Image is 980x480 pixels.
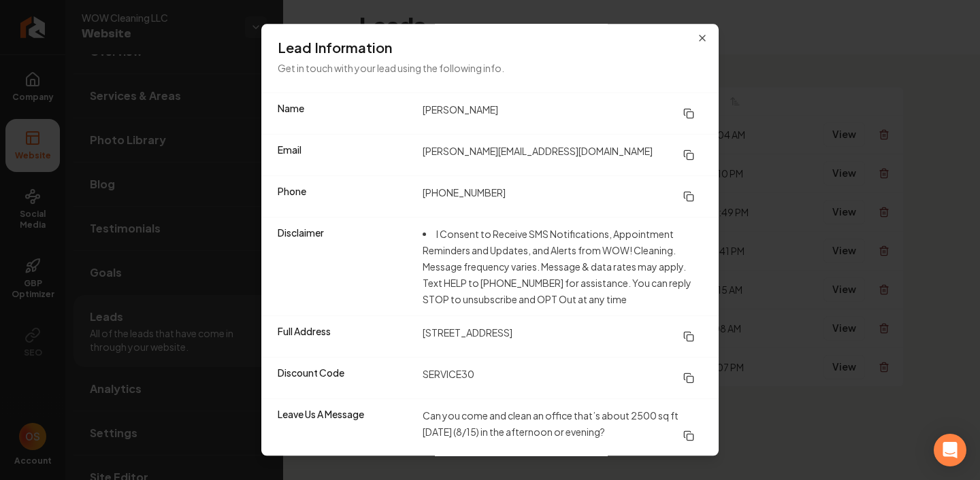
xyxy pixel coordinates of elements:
[423,101,702,126] dd: [PERSON_NAME]
[278,184,412,209] dt: Phone
[423,324,702,349] dd: [STREET_ADDRESS]
[278,226,412,307] dt: Disclaimer
[278,366,412,390] dt: Discount Code
[278,38,702,57] h3: Lead Information
[423,366,702,390] dd: SERVICE30
[278,60,702,76] p: Get in touch with your lead using the following info.
[278,101,412,126] dt: Name
[423,407,702,448] dd: Can you come and clean an office that’s about 2500 sq ft [DATE] (8/15) in the afternoon or evening?
[278,407,412,448] dt: Leave Us A Message
[278,324,412,349] dt: Full Address
[423,143,702,167] dd: [PERSON_NAME][EMAIL_ADDRESS][DOMAIN_NAME]
[278,143,412,167] dt: Email
[423,226,702,307] li: I Consent to Receive SMS Notifications, Appointment Reminders and Updates, and Alerts from WOW! C...
[423,184,702,209] dd: [PHONE_NUMBER]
